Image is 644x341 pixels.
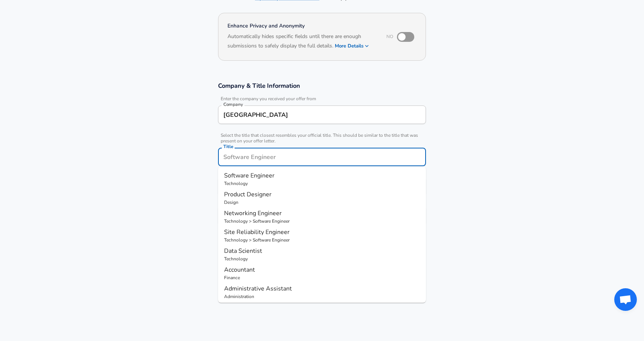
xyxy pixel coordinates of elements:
button: More Details [335,41,369,51]
span: Data Scientist [224,247,262,255]
span: Administrative Assistant [224,284,292,293]
label: Title [223,144,233,149]
label: Company [223,102,243,107]
span: Select the title that closest resembles your official title. This should be similar to the title ... [218,133,426,144]
span: Networking Engineer [224,209,282,217]
h3: Company & Title Information [218,81,426,90]
span: Enter the company you received your offer from [218,96,426,102]
div: Open chat [614,288,637,311]
p: Technology > Software Engineer [224,237,420,243]
p: Design [224,199,420,206]
span: No [386,34,393,40]
span: Site Reliability Engineer [224,228,290,236]
p: Technology [224,180,420,187]
span: Accountant [224,266,255,274]
p: Finance [224,274,420,281]
h6: Automatically hides specific fields until there are enough submissions to safely display the full... [227,32,376,51]
p: Technology [224,255,420,262]
input: Google [221,109,423,121]
p: Administration [224,293,420,300]
span: Product Designer [224,190,272,199]
p: Technology > Software Engineer [224,218,420,225]
span: Software Engineer [224,171,275,180]
h4: Enhance Privacy and Anonymity [227,22,376,30]
input: Software Engineer [221,151,423,163]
